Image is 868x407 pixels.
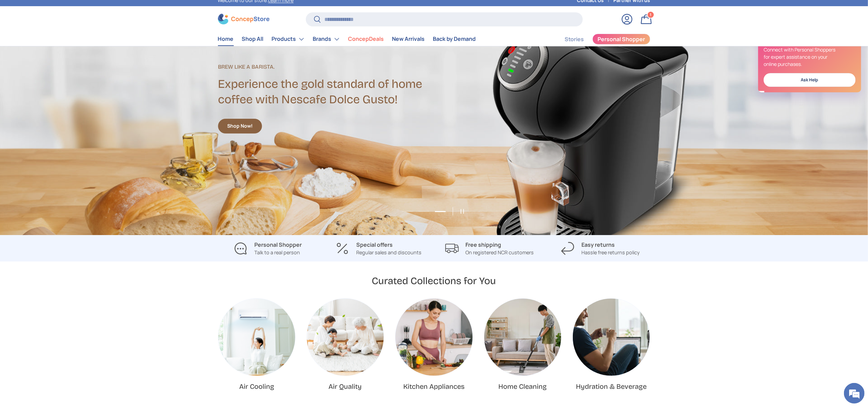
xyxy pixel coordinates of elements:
img: Air Cooling | ConcepStore [218,299,295,375]
summary: Brands [309,32,344,46]
strong: Easy returns [581,241,615,248]
a: Personal Shopper [592,34,650,45]
strong: Special offers [356,241,393,248]
a: Hydration & Beverage [576,382,647,391]
h2: Experience the gold standard of home coffee with Nescafe Dolce Gusto! [218,77,434,107]
a: Shop Now! [218,119,262,133]
img: ConcepStore [218,14,269,24]
a: Easy returns Hassle free returns policy [551,241,650,256]
a: Kitchen Appliances [403,382,465,391]
a: Hydration & Beverage [573,299,650,375]
span: Personal Shopper [598,36,645,42]
p: Hassle free returns policy [581,249,640,256]
a: Air Quality [329,382,362,391]
a: Stories [565,33,584,46]
a: Shop All [242,32,264,46]
p: Connect with Personal Shoppers for expert assistance on your online purchases. [764,46,856,67]
a: Free shipping On registered NCR customers [440,241,540,256]
p: Brew like a Barista. [218,63,434,71]
p: On registered NCR customers [466,249,534,256]
a: Home Cleaning [498,382,547,391]
a: Air Cooling [239,382,274,391]
a: ConcepDeals [348,32,384,46]
img: Air Quality [307,299,384,375]
a: Special offers Regular sales and discounts [329,241,429,256]
a: New Arrivals [392,32,425,46]
a: Home Cleaning [484,299,561,375]
nav: Primary [218,32,476,46]
strong: Personal Shopper [254,241,302,248]
nav: Secondary [548,32,650,46]
a: Home [218,32,234,46]
span: 1 [650,12,651,17]
a: Kitchen Appliances [395,299,472,375]
p: Talk to a real person [254,249,302,256]
a: Personal Shopper Talk to a real person [218,241,318,256]
a: Back by Demand [433,32,476,46]
a: Air Cooling [218,299,295,375]
a: Ask Help [764,73,856,87]
strong: Free shipping [466,241,501,248]
p: Regular sales and discounts [356,249,421,256]
summary: Products [268,32,309,46]
h2: Curated Collections for You [372,275,496,287]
